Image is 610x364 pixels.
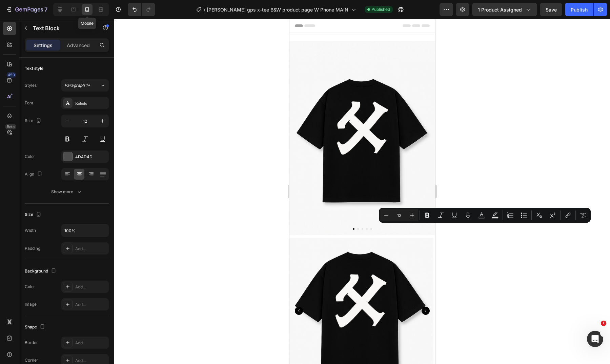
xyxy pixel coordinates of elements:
[62,224,108,237] input: Auto
[289,19,435,364] iframe: Design area
[25,116,43,125] div: Size
[25,267,58,276] div: Background
[44,5,47,14] p: 7
[601,321,606,326] span: 1
[3,3,50,16] button: 7
[25,100,33,106] div: Font
[207,6,348,13] span: [PERSON_NAME] gps x-tee B&W product page W Phone MAIN
[75,154,107,160] div: 4D4D4D
[25,154,35,160] div: Color
[64,82,90,88] span: Paragraph 1*
[25,284,35,290] div: Color
[571,6,588,13] div: Publish
[546,7,557,13] span: Save
[587,331,603,347] iframe: Intercom live chat
[25,323,46,332] div: Shape
[371,6,390,13] span: Published
[61,79,109,92] button: Paragraph 1*
[472,3,537,16] button: 1 product assigned
[51,188,83,195] div: Show more
[25,65,43,72] div: Text style
[204,6,205,13] span: /
[379,208,591,223] div: Editor contextual toolbar
[75,358,107,364] div: Add...
[34,42,53,49] p: Settings
[25,340,38,346] div: Border
[25,301,37,307] div: Image
[75,246,107,252] div: Add...
[25,210,43,219] div: Size
[6,72,16,78] div: 450
[25,170,44,179] div: Align
[75,340,107,346] div: Add...
[75,100,107,106] div: Roboto
[67,42,90,49] p: Advanced
[565,3,593,16] button: Publish
[25,186,109,198] button: Show more
[478,6,522,13] span: 1 product assigned
[5,124,16,129] div: Beta
[75,284,107,290] div: Add...
[75,302,107,308] div: Add...
[128,3,155,16] div: Undo/Redo
[540,3,562,16] button: Save
[25,227,36,234] div: Width
[25,357,38,363] div: Corner
[25,82,37,88] div: Styles
[25,245,40,251] div: Padding
[33,24,90,32] p: Text Block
